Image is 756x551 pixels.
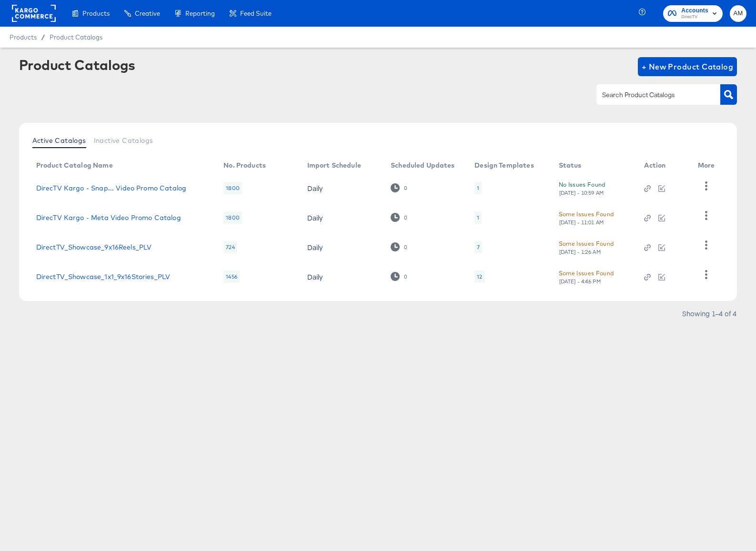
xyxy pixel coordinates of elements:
div: [DATE] - 4:46 PM [559,278,602,285]
div: Some Issues Found [559,268,614,278]
div: 1 [474,182,482,194]
div: 7 [477,243,480,251]
div: 0 [391,242,407,251]
span: + New Product Catalog [642,60,734,73]
div: Product Catalogs [19,57,135,72]
span: Products [82,10,110,17]
div: 0 [391,272,407,281]
div: No. Products [223,161,266,169]
button: + New Product Catalog [638,57,737,76]
span: DirecTV [681,13,708,21]
div: Showing 1–4 of 4 [682,310,737,317]
span: AM [734,8,743,19]
span: Accounts [681,6,708,16]
input: Search Product Catalogs [600,90,702,100]
button: Some Issues Found[DATE] - 1:26 AM [559,239,614,255]
div: 1800 [223,182,242,194]
span: Reporting [185,10,215,17]
td: Daily [300,262,383,291]
div: Import Schedule [307,161,361,169]
span: Active Catalogs [32,137,86,144]
span: / [37,33,50,41]
td: Daily [300,173,383,203]
div: Some Issues Found [559,209,614,219]
button: AM [730,5,746,22]
a: Product Catalogs [50,33,102,41]
div: 0 [391,183,407,192]
div: 0 [403,185,407,191]
th: Status [551,158,637,173]
div: 0 [403,214,407,221]
div: 1 [474,211,482,224]
div: 1456 [223,270,240,283]
td: Daily [300,203,383,232]
div: Design Templates [474,161,534,169]
div: Some Issues Found [559,239,614,249]
div: [DATE] - 11:01 AM [559,219,605,226]
a: DirecTV Kargo - Snap... Video Promo Catalog [36,184,186,192]
a: DirectTV_Showcase_1x1_9x16Stories_PLV [36,273,171,281]
div: 0 [403,244,407,250]
th: Action [636,158,690,173]
div: Scheduled Updates [391,161,455,169]
button: Some Issues Found[DATE] - 4:46 PM [559,268,614,285]
button: AccountsDirecTV [663,5,723,22]
div: 1 [477,184,479,192]
div: 7 [474,241,482,253]
span: Inactive Catalogs [94,137,153,144]
div: 0 [391,213,407,222]
td: Daily [300,232,383,262]
div: 1 [477,214,479,221]
button: Some Issues Found[DATE] - 11:01 AM [559,209,614,226]
th: More [690,158,726,173]
div: 0 [403,273,407,280]
span: Feed Suite [240,10,272,17]
div: Product Catalog Name [36,161,113,169]
span: Creative [135,10,160,17]
div: 12 [477,273,482,281]
a: DirecTV Kargo - Meta Video Promo Catalog [36,214,181,221]
span: Products [10,33,37,41]
a: DirectTV_Showcase_9x16Reels_PLV [36,243,152,251]
div: 12 [474,270,484,283]
div: 1800 [223,211,242,224]
div: 724 [223,241,237,253]
div: [DATE] - 1:26 AM [559,249,602,255]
